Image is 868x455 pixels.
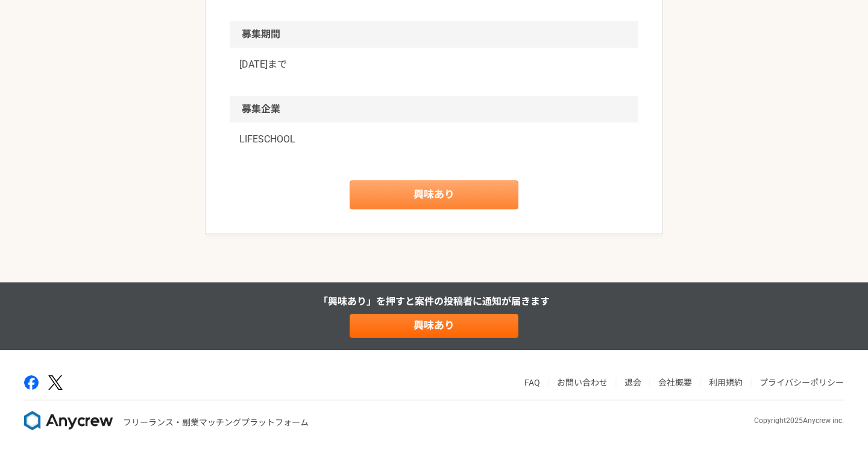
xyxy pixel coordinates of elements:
[350,314,518,338] a: 興味あり
[658,378,692,387] a: 会社概要
[557,378,608,387] a: お問い合わせ
[230,96,638,122] h2: 募集企業
[709,378,743,387] a: 利用規約
[524,378,540,387] a: FAQ
[759,378,844,387] a: プライバシーポリシー
[123,416,309,429] p: フリーランス・副業マッチングプラットフォーム
[48,375,63,390] img: x-391a3a86.png
[754,415,844,426] p: Copyright 2025 Anycrew inc.
[230,21,638,48] h2: 募集期間
[318,294,550,309] p: 「興味あり」を押すと 案件の投稿者に通知が届きます
[24,375,39,390] img: facebook-2adfd474.png
[239,57,629,72] p: [DATE]まで
[624,378,641,387] a: 退会
[350,180,518,209] a: 興味あり
[239,132,629,147] a: LIFESCHOOL
[24,411,113,430] img: 8DqYSo04kwAAAAASUVORK5CYII=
